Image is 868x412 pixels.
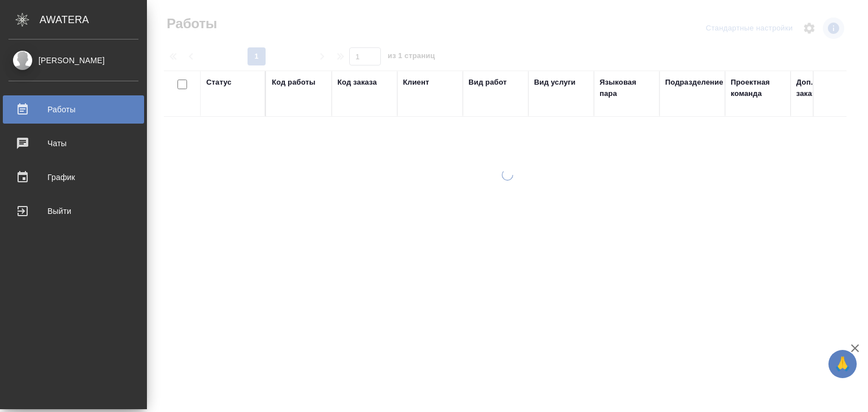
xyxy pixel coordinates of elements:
div: Языковая пара [600,77,654,99]
div: Вид работ [468,77,507,88]
div: Работы [8,101,138,118]
a: Чаты [3,129,144,157]
div: Код работы [272,77,315,88]
span: 🙏 [833,352,852,376]
div: Проектная команда [731,77,785,99]
div: Выйти [8,203,138,220]
a: График [3,163,144,191]
div: Клиент [403,77,429,88]
div: Код заказа [337,77,377,88]
div: Доп. статус заказа [796,77,856,99]
div: [PERSON_NAME] [8,54,138,67]
div: AWATERA [40,8,147,31]
div: Подразделение [665,77,723,88]
button: 🙏 [828,350,857,378]
a: Работы [3,95,144,124]
div: Статус [206,77,232,88]
div: График [8,169,138,186]
div: Чаты [8,135,138,152]
div: Вид услуги [534,77,576,88]
a: Выйти [3,197,144,225]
